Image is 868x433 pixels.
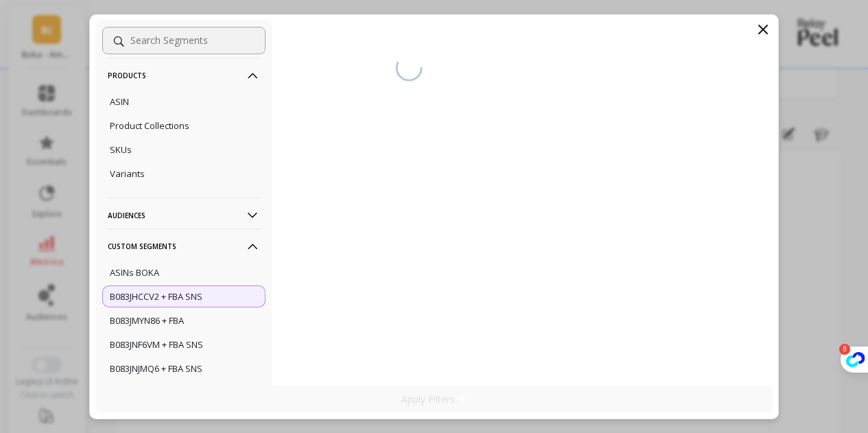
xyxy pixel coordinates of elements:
p: ASINs BOKA [110,266,159,279]
p: Apply Filters [401,393,467,406]
p: B083JHCCV2 + FBA SNS [110,290,202,303]
p: B083JNF6VM + FBA SNS [110,338,203,351]
p: Variants [110,167,145,180]
p: Custom Segments [108,229,260,264]
input: Search Segments [102,27,266,54]
p: SKUs [110,143,132,156]
p: B083JMYN86 + FBA [110,314,184,327]
p: Products [108,58,260,93]
p: B083JNJMQ6 + FBA SNS [110,362,202,375]
p: Product Collections [110,119,189,132]
p: ASIN [110,95,129,108]
p: Audiences [108,198,260,233]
